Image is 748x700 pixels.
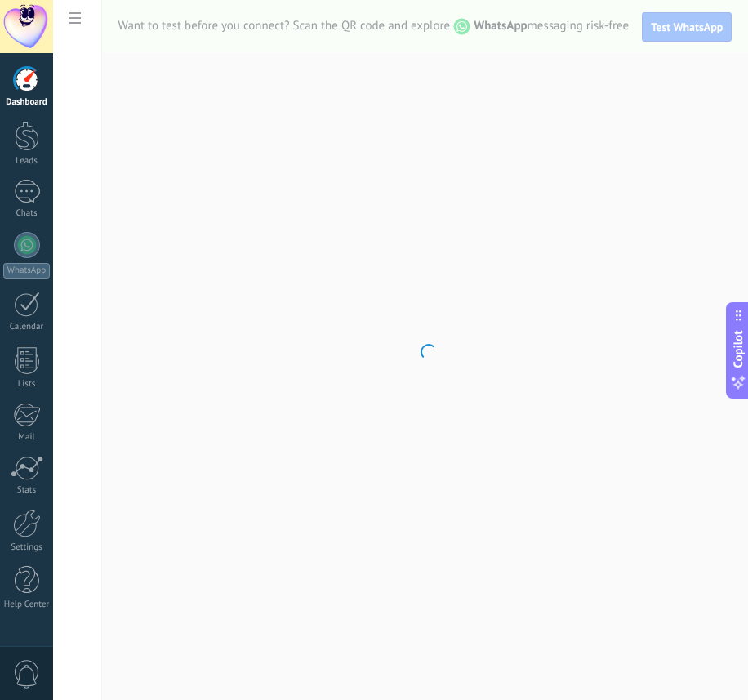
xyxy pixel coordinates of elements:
[730,330,746,368] span: Copilot
[3,156,51,167] div: Leads
[3,97,51,108] div: Dashboard
[3,600,51,610] div: Help Center
[3,379,51,390] div: Lists
[3,432,51,443] div: Mail
[3,542,51,553] div: Settings
[3,322,51,332] div: Calendar
[3,208,51,219] div: Chats
[3,485,51,496] div: Stats
[3,263,50,279] div: WhatsApp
